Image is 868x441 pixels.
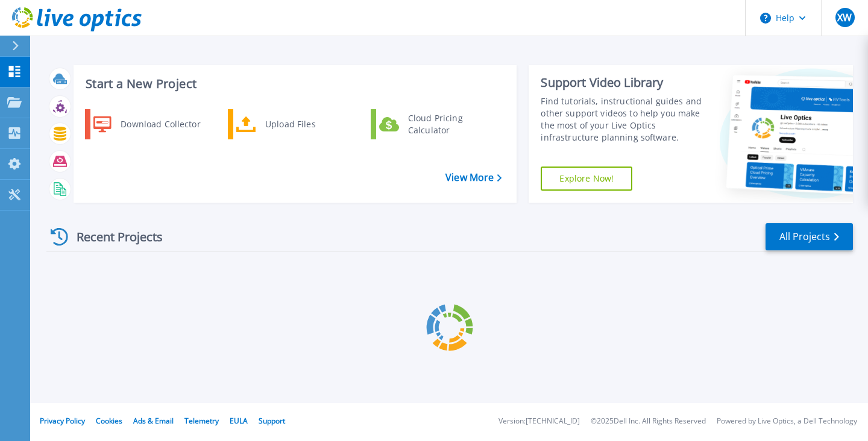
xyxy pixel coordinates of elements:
[230,416,248,426] a: EULA
[115,112,206,136] div: Download Collector
[766,223,853,250] a: All Projects
[498,417,580,425] li: Version: [TECHNICAL_ID]
[591,417,706,425] li: © 2025 Dell Inc. All Rights Reserved
[541,167,632,191] a: Explore Now!
[40,416,85,426] a: Privacy Policy
[228,109,351,139] a: Upload Files
[717,417,857,425] li: Powered by Live Optics, a Dell Technology
[96,416,122,426] a: Cookies
[133,416,174,426] a: Ads & Email
[259,416,285,426] a: Support
[541,95,703,144] div: Find tutorials, instructional guides and other support videos to help you make the most of your L...
[86,77,502,90] h3: Start a New Project
[837,13,852,22] span: XW
[541,75,703,90] div: Support Video Library
[402,112,491,136] div: Cloud Pricing Calculator
[85,109,209,139] a: Download Collector
[371,109,494,139] a: Cloud Pricing Calculator
[184,416,219,426] a: Telemetry
[46,222,179,252] div: Recent Projects
[445,172,502,183] a: View More
[259,112,348,136] div: Upload Files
